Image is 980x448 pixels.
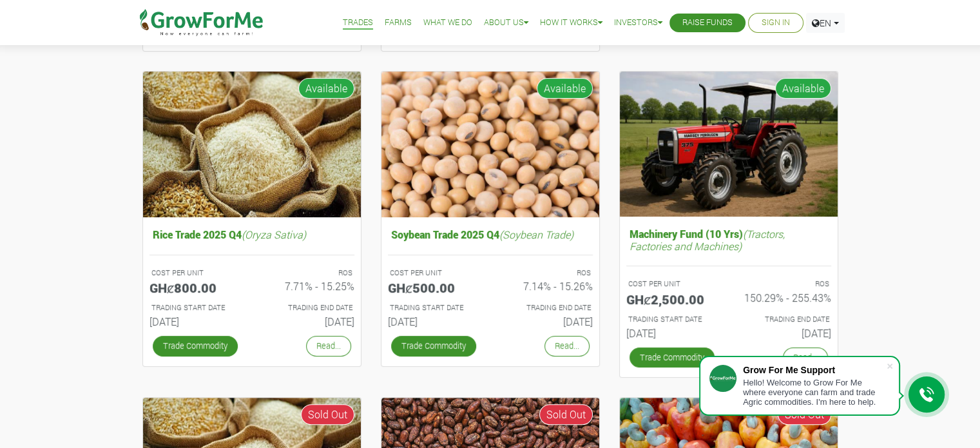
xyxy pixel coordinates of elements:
[390,302,479,313] p: Estimated Trading Start Date
[738,327,831,339] h6: [DATE]
[153,336,238,356] a: Trade Commodity
[682,16,733,30] a: Raise Funds
[783,347,828,367] a: Read...
[762,16,790,30] a: Sign In
[264,302,352,313] p: Estimated Trading End Date
[388,280,481,295] h5: GHȼ500.00
[740,314,829,325] p: Estimated Trading End Date
[149,225,354,244] h5: Rice Trade 2025 Q4
[262,315,354,327] h6: [DATE]
[385,16,412,30] a: Farms
[388,315,481,327] h6: [DATE]
[629,347,715,367] a: Trade Commodity
[540,16,602,30] a: How it Works
[620,72,838,217] img: growforme image
[343,16,373,30] a: Trades
[388,225,593,244] h5: Soybean Trade 2025 Q4
[539,404,593,425] span: Sold Out
[242,228,306,241] i: (Oryza Sativa)
[738,291,831,304] h6: 150.29% - 255.43%
[381,72,599,218] img: growforme image
[390,268,479,278] p: COST PER UNIT
[614,16,662,30] a: Investors
[499,228,573,241] i: (Soybean Trade)
[806,13,845,33] a: EN
[626,291,719,307] h5: GHȼ2,500.00
[262,280,354,292] h6: 7.71% - 15.25%
[626,224,831,344] a: Machinery Fund (10 Yrs)(Tractors, Factories and Machines) COST PER UNIT GHȼ2,500.00 ROS 150.29% -...
[264,268,352,278] p: ROS
[537,78,593,99] span: Available
[484,16,528,30] a: About Us
[743,378,886,407] div: Hello! Welcome to Grow For Me where everyone can farm and trade Agric commodities. I'm here to help.
[743,365,886,375] div: Grow For Me Support
[502,268,591,278] p: ROS
[298,78,354,99] span: Available
[151,268,240,278] p: COST PER UNIT
[775,78,831,99] span: Available
[151,302,240,313] p: Estimated Trading Start Date
[740,278,829,289] p: ROS
[149,280,242,295] h5: GHȼ800.00
[149,315,242,327] h6: [DATE]
[626,327,719,339] h6: [DATE]
[391,336,476,356] a: Trade Commodity
[502,302,591,313] p: Estimated Trading End Date
[544,336,590,356] a: Read...
[149,225,354,333] a: Rice Trade 2025 Q4(Oryza Sativa) COST PER UNIT GHȼ800.00 ROS 7.71% - 15.25% TRADING START DATE [D...
[301,404,354,425] span: Sold Out
[388,225,593,333] a: Soybean Trade 2025 Q4(Soybean Trade) COST PER UNIT GHȼ500.00 ROS 7.14% - 15.26% TRADING START DAT...
[628,278,717,289] p: COST PER UNIT
[626,224,831,255] h5: Machinery Fund (10 Yrs)
[423,16,472,30] a: What We Do
[306,336,351,356] a: Read...
[500,315,593,327] h6: [DATE]
[629,227,785,253] i: (Tractors, Factories and Machines)
[143,72,361,218] img: growforme image
[500,280,593,292] h6: 7.14% - 15.26%
[628,314,717,325] p: Estimated Trading Start Date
